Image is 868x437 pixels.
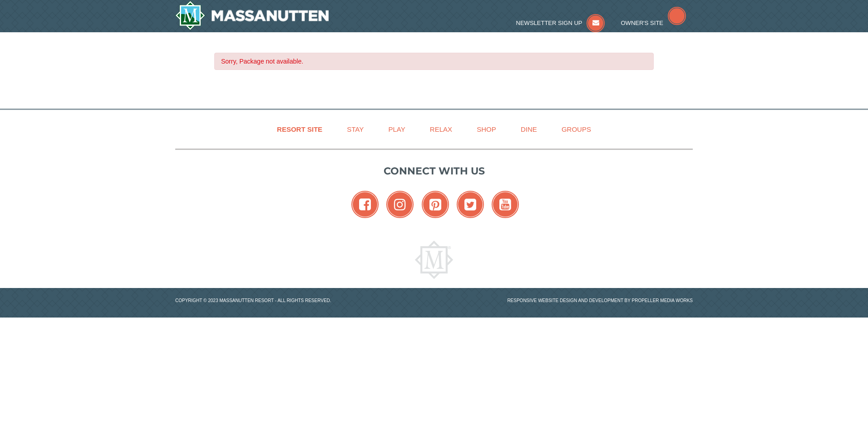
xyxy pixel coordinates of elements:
a: Shop [465,119,508,139]
a: Owner's Site [621,20,686,26]
a: Groups [550,119,602,139]
a: Dine [509,119,548,139]
a: Massanutten Resort [175,1,329,30]
a: Play [377,119,416,139]
span: Owner's Site [621,20,664,26]
img: Massanutten Resort Logo [175,1,329,30]
p: Copyright © 2023 Massanutten Resort - All Rights Reserved. [168,297,434,304]
a: Stay [335,119,375,139]
a: Newsletter Sign Up [516,20,605,26]
img: Massanutten Resort Logo [415,241,453,279]
a: Responsive website design and development by Propeller Media Works [507,298,693,303]
a: Resort Site [266,119,334,139]
div: Sorry, Package not available. [214,53,654,70]
p: Connect with us [175,164,693,179]
span: Newsletter Sign Up [516,20,582,26]
a: Relax [419,119,464,139]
